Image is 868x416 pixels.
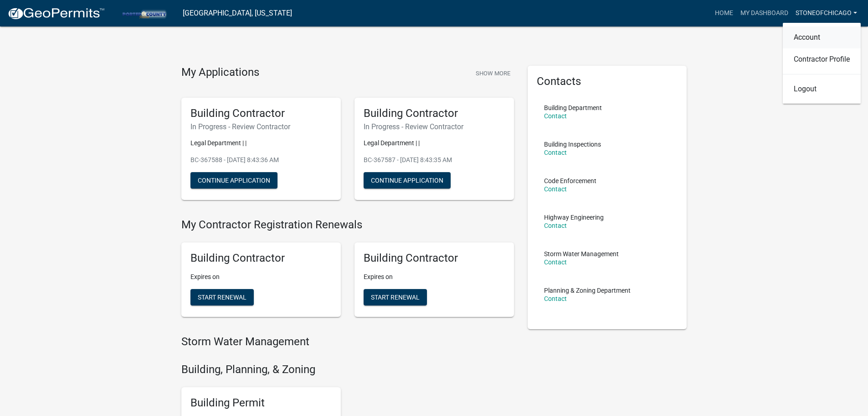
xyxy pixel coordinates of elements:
[190,272,332,282] p: Expires on
[364,107,505,120] h5: Building Contractor
[364,289,427,305] button: Start Renewal
[783,48,861,70] a: Contractor Profile
[371,294,420,301] span: Start Renewal
[544,214,604,221] p: Highway Engineering
[544,149,567,156] a: Contact
[364,172,451,189] button: Continue Application
[198,294,247,301] span: Start Renewal
[190,122,332,131] h6: In Progress - Review Contractor
[544,105,602,111] p: Building Department
[544,251,619,257] p: Storm Water Management
[783,26,861,48] a: Account
[190,172,277,189] button: Continue Application
[181,66,259,79] h4: My Applications
[544,295,567,302] a: Contact
[783,23,861,104] div: STONEOFCHICAGO
[190,289,254,305] button: Start Renewal
[112,7,175,19] img: Porter County, Indiana
[364,155,505,165] p: BC-367587 - [DATE] 8:43:35 AM
[190,252,332,265] h5: Building Contractor
[364,252,505,265] h5: Building Contractor
[472,66,514,81] button: Show More
[190,396,332,410] h5: Building Permit
[364,272,505,282] p: Expires on
[181,335,514,348] h4: Storm Water Management
[544,178,596,184] p: Code Enforcement
[190,155,332,165] p: BC-367588 - [DATE] 8:43:36 AM
[537,75,678,88] h5: Contacts
[190,107,332,120] h5: Building Contractor
[181,218,514,232] h4: My Contractor Registration Renewals
[544,287,631,294] p: Planning & Zoning Department
[364,122,505,131] h6: In Progress - Review Contractor
[364,138,505,148] p: Legal Department | |
[544,258,567,266] a: Contact
[544,141,601,147] p: Building Inspections
[544,185,567,193] a: Contact
[183,5,292,21] a: [GEOGRAPHIC_DATA], [US_STATE]
[737,5,792,22] a: My Dashboard
[544,112,567,120] a: Contact
[181,218,514,324] wm-registration-list-section: My Contractor Registration Renewals
[190,138,332,148] p: Legal Department | |
[544,222,567,229] a: Contact
[783,78,861,100] a: Logout
[792,5,861,22] a: STONEOFCHICAGO
[181,363,514,376] h4: Building, Planning, & Zoning
[711,5,737,22] a: Home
